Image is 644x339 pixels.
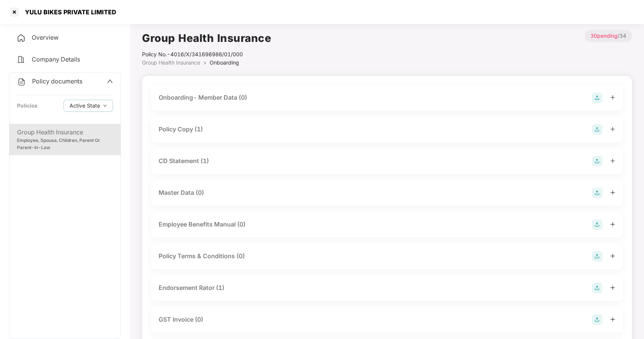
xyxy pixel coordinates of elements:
[610,285,615,290] span: plus
[592,92,602,103] img: svg+xml;base64,PHN2ZyB4bWxucz0iaHR0cDovL3d3dy53My5vcmcvMjAwMC9zdmciIHdpZHRoPSIyOCIgaGVpZ2h0PSIyOC...
[592,314,602,325] img: svg+xml;base64,PHN2ZyB4bWxucz0iaHR0cDovL3d3dy53My5vcmcvMjAwMC9zdmciIHdpZHRoPSIyOCIgaGVpZ2h0PSIyOC...
[159,220,246,229] div: Employee Benefits Manual (0)
[592,124,602,135] img: svg+xml;base64,PHN2ZyB4bWxucz0iaHR0cDovL3d3dy53My5vcmcvMjAwMC9zdmciIHdpZHRoPSIyOCIgaGVpZ2h0PSIyOC...
[610,158,615,163] span: plus
[210,59,239,66] span: Onboarding
[610,222,615,227] span: plus
[142,59,200,66] span: Group Health Insurance
[142,50,271,59] div: Policy No.- 4016/X/341696986/01/000
[103,104,107,108] span: down
[107,78,113,84] span: up
[69,102,100,110] span: Active State
[592,219,602,230] img: svg+xml;base64,PHN2ZyB4bWxucz0iaHR0cDovL3d3dy53My5vcmcvMjAwMC9zdmciIHdpZHRoPSIyOCIgaGVpZ2h0PSIyOC...
[592,251,602,262] img: svg+xml;base64,PHN2ZyB4bWxucz0iaHR0cDovL3d3dy53My5vcmcvMjAwMC9zdmciIHdpZHRoPSIyOCIgaGVpZ2h0PSIyOC...
[159,283,224,293] div: Endorsement Rator (1)
[17,34,26,43] img: svg+xml;base64,PHN2ZyB4bWxucz0iaHR0cDovL3d3dy53My5vcmcvMjAwMC9zdmciIHdpZHRoPSIyNCIgaGVpZ2h0PSIyNC...
[159,156,209,166] div: CD Statement (1)
[592,283,602,293] img: svg+xml;base64,PHN2ZyB4bWxucz0iaHR0cDovL3d3dy53My5vcmcvMjAwMC9zdmciIHdpZHRoPSIyOCIgaGVpZ2h0PSIyOC...
[159,251,245,261] div: Policy Terms & Conditions (0)
[17,77,26,86] img: svg+xml;base64,PHN2ZyB4bWxucz0iaHR0cDovL3d3dy53My5vcmcvMjAwMC9zdmciIHdpZHRoPSIyNCIgaGVpZ2h0PSIyNC...
[203,59,207,66] span: >
[592,188,602,198] img: svg+xml;base64,PHN2ZyB4bWxucz0iaHR0cDovL3d3dy53My5vcmcvMjAwMC9zdmciIHdpZHRoPSIyOCIgaGVpZ2h0PSIyOC...
[142,30,271,46] h1: Group Health Insurance
[32,77,82,85] span: Policy documents
[159,188,204,197] div: Master Data (0)
[590,32,618,39] span: 30 pending
[610,190,615,195] span: plus
[17,55,26,64] img: svg+xml;base64,PHN2ZyB4bWxucz0iaHR0cDovL3d3dy53My5vcmcvMjAwMC9zdmciIHdpZHRoPSIyNCIgaGVpZ2h0PSIyNC...
[20,8,116,16] div: YULU BIKES PRIVATE LIMITED
[32,34,59,41] span: Overview
[585,30,632,42] p: / 34
[592,156,602,166] img: svg+xml;base64,PHN2ZyB4bWxucz0iaHR0cDovL3d3dy53My5vcmcvMjAwMC9zdmciIHdpZHRoPSIyOCIgaGVpZ2h0PSIyOC...
[63,100,113,112] button: Active Statedown
[159,93,247,102] div: Onboarding- Member Data (0)
[159,125,203,134] div: Policy Copy (1)
[32,55,80,63] span: Company Details
[159,315,203,324] div: GST Invoice (0)
[610,317,615,322] span: plus
[610,95,615,100] span: plus
[610,253,615,259] span: plus
[17,137,113,151] div: Employee, Spouse, Children, Parent Or Parent-In-Law
[17,102,37,110] div: Policies
[610,126,615,132] span: plus
[17,128,113,137] div: Group Health Insurance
